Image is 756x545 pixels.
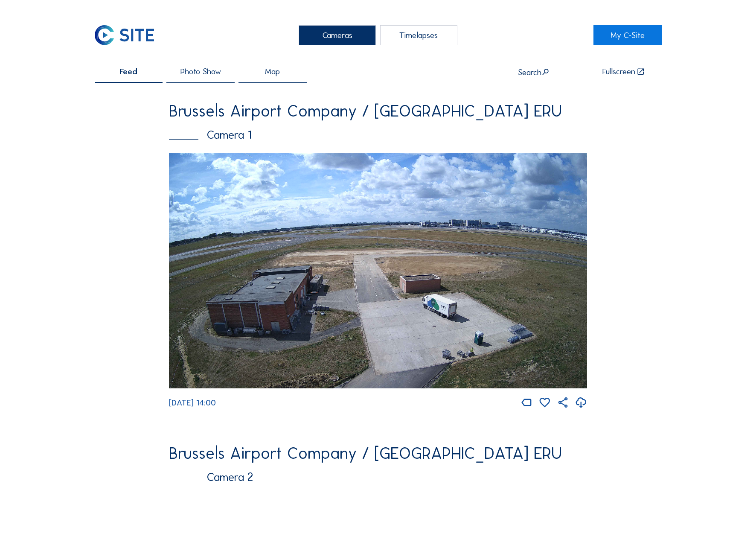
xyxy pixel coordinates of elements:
[299,25,376,45] div: Cameras
[95,25,163,45] a: C-SITE Logo
[180,67,221,76] span: Photo Show
[119,67,137,76] span: Feed
[265,67,280,76] span: Map
[380,25,457,45] div: Timelapses
[169,397,216,408] span: [DATE] 14:00
[169,153,587,388] img: Image
[169,445,587,461] div: Brussels Airport Company / [GEOGRAPHIC_DATA] ERU
[169,471,587,483] div: Camera 2
[602,67,635,76] div: Fullscreen
[593,25,661,45] a: My C-Site
[169,102,587,119] div: Brussels Airport Company / [GEOGRAPHIC_DATA] ERU
[169,129,587,140] div: Camera 1
[95,25,154,45] img: C-SITE Logo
